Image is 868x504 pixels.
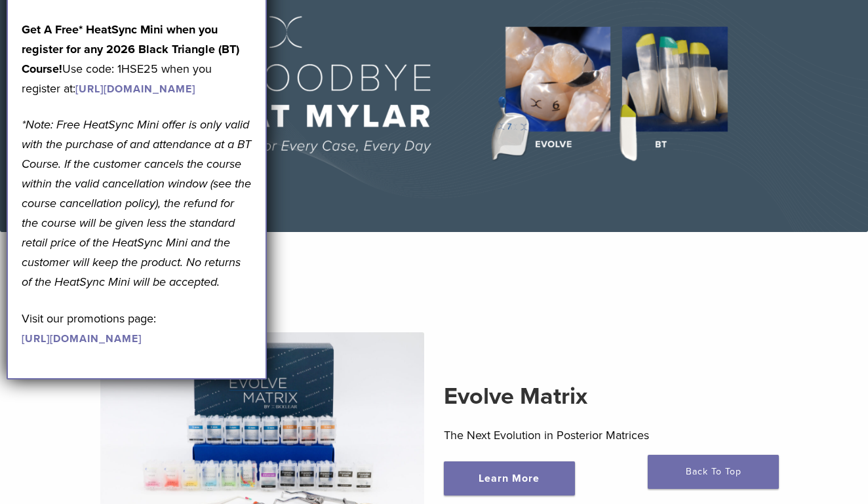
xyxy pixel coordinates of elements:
a: Back To Top [648,455,779,489]
h2: Evolve Matrix [444,381,768,412]
p: Use code: 1HSE25 when you register at: [22,20,252,98]
a: Learn More [444,461,575,495]
a: [URL][DOMAIN_NAME] [22,332,142,345]
a: [URL][DOMAIN_NAME] [75,83,195,96]
p: The Next Evolution in Posterior Matrices [444,425,768,445]
p: Visit our promotions page: [22,309,252,348]
em: *Note: Free HeatSync Mini offer is only valid with the purchase of and attendance at a BT Course.... [22,117,251,289]
strong: Get A Free* HeatSync Mini when you register for any 2026 Black Triangle (BT) Course! [22,22,239,76]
